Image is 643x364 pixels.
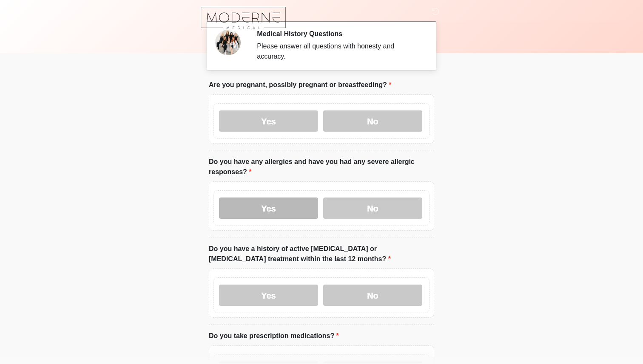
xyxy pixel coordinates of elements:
label: Yes [219,285,318,306]
label: No [323,110,422,132]
img: Moderne Medical Aesthetics Logo [200,6,287,30]
label: Do you have a history of active [MEDICAL_DATA] or [MEDICAL_DATA] treatment within the last 12 mon... [209,244,434,264]
label: No [323,198,422,219]
img: Agent Avatar [215,30,241,55]
label: Are you pregnant, possibly pregnant or breastfeeding? [209,80,391,90]
label: Do you have any allergies and have you had any severe allergic responses? [209,157,434,177]
label: Do you take prescription medications? [209,331,339,341]
div: Please answer all questions with honesty and accuracy. [257,41,421,62]
label: Yes [219,110,318,132]
label: Yes [219,198,318,219]
label: No [323,285,422,306]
